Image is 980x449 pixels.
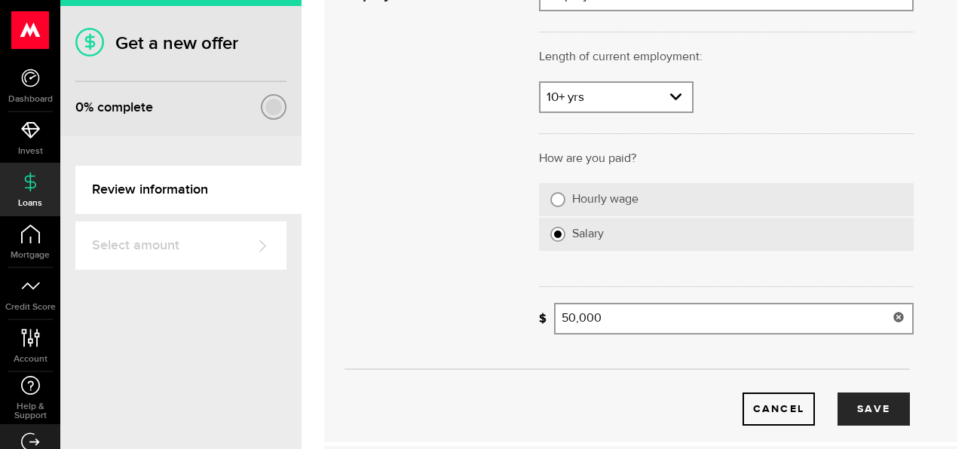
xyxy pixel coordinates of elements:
input: Salary [550,227,565,242]
input: Hourly wage [550,192,565,207]
button: Open LiveChat chat widget [12,6,57,51]
p: How are you paid? [539,150,914,168]
div: % complete [75,94,153,121]
label: Salary [572,227,902,242]
h1: Get a new offer [75,32,286,54]
a: expand select [541,83,691,111]
a: Review information [75,166,302,214]
button: Save [838,392,910,426]
span: 0 [75,99,84,115]
button: Cancel [743,392,815,426]
p: Length of current employment: [539,48,914,66]
a: Select amount [75,221,286,270]
label: Hourly wage [572,192,902,207]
